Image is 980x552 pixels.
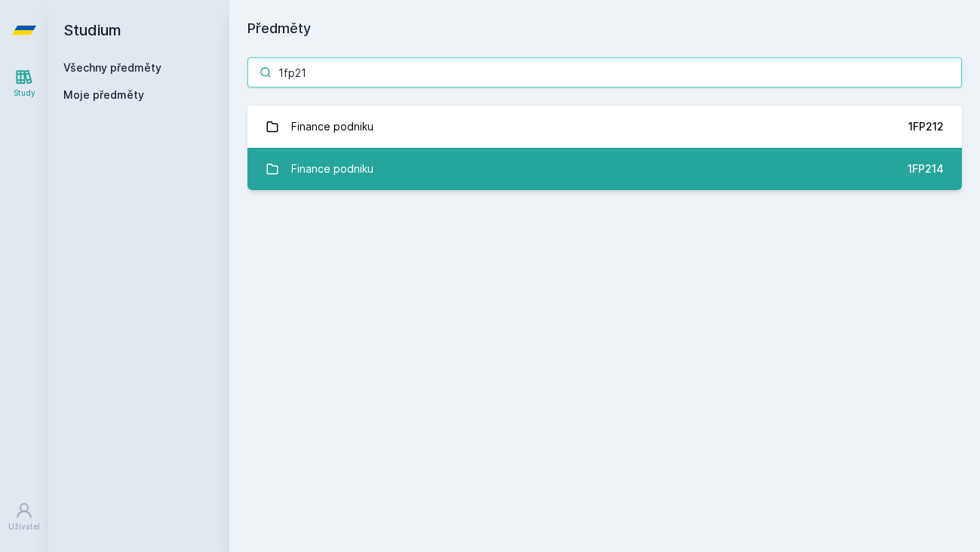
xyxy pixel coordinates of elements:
[14,87,35,99] div: Study
[247,106,962,148] a: Finance podniku 1FP212
[291,112,373,142] div: Finance podniku
[908,161,944,176] div: 1FP214
[8,521,40,532] div: Uživatel
[3,494,45,540] a: Uživatel
[291,154,373,184] div: Finance podniku
[247,148,962,190] a: Finance podniku 1FP214
[3,60,45,106] a: Study
[247,57,962,87] input: Název nebo ident předmětu…
[247,18,962,39] h1: Předměty
[63,87,144,103] span: Moje předměty
[63,61,161,74] a: Všechny předměty
[908,119,944,134] div: 1FP212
